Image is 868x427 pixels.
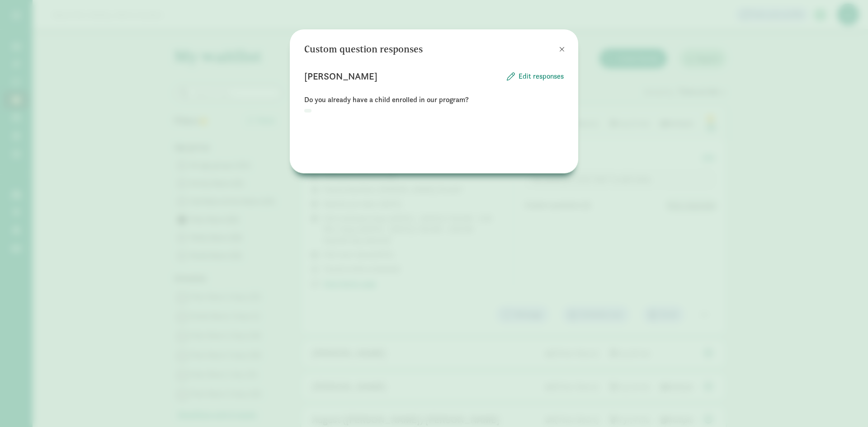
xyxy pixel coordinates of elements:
[519,71,564,82] span: Edit responses
[304,44,423,55] h3: Custom question responses
[507,71,564,82] button: Edit responses
[304,69,377,84] p: [PERSON_NAME]
[304,94,564,105] p: Do you already have a child enrolled in our program?
[823,384,868,427] iframe: Chat Widget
